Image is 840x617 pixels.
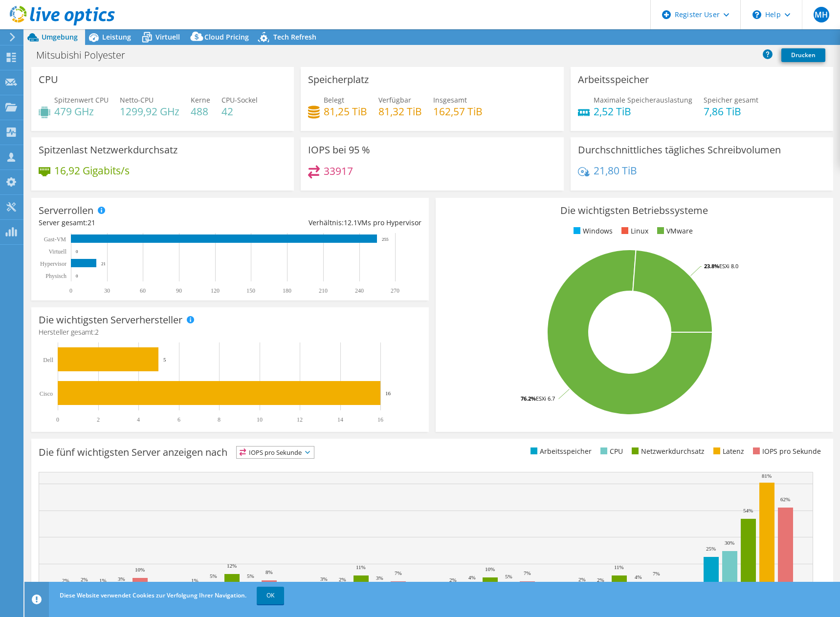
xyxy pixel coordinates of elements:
[578,145,781,155] h3: Durchschnittliches tägliches Schreibvolumen
[598,446,623,457] li: CPU
[443,205,826,216] h3: Die wichtigsten Betriebssysteme
[283,287,291,294] text: 180
[39,327,421,338] h4: Hersteller gesamt:
[578,576,586,582] text: 2%
[247,573,254,579] text: 5%
[752,10,761,19] svg: \n
[101,261,106,266] text: 21
[320,576,328,582] text: 3%
[118,576,125,582] text: 3%
[177,416,180,423] text: 6
[120,95,154,105] span: Netto-CPU
[378,106,422,117] h4: 81,32 TiB
[324,95,344,105] span: Belegt
[614,564,624,570] text: 11%
[528,446,592,457] li: Arbeitsspeicher
[743,508,753,513] text: 54%
[88,218,95,227] span: 21
[762,473,772,479] text: 81%
[39,74,58,85] h3: CPU
[56,416,59,423] text: 0
[468,574,476,580] text: 4%
[45,273,66,279] text: Physisch
[521,395,536,402] tspan: 76.2%
[48,248,66,255] text: Virtuell
[210,573,217,579] text: 5%
[376,575,383,581] text: 3%
[449,577,457,583] text: 2%
[227,563,237,569] text: 12%
[571,226,613,236] li: Windows
[319,287,328,294] text: 210
[76,274,78,278] text: 0
[140,287,146,294] text: 60
[54,165,130,176] h4: 16,92 Gigabits/s
[704,95,758,105] span: Speicher gesamt
[485,566,495,572] text: 10%
[324,106,367,117] h4: 81,25 TiB
[356,564,366,570] text: 11%
[385,390,391,396] text: 16
[578,74,649,85] h3: Arbeitsspeicher
[40,260,66,267] text: Hypervisor
[42,32,78,42] span: Umgebung
[44,236,66,243] text: Gast-VM
[653,571,660,576] text: 7%
[211,287,220,294] text: 120
[433,106,483,117] h4: 162,57 TiB
[594,95,692,105] span: Maximale Speicherauslastung
[719,262,738,270] tspan: ESXi 8.0
[377,416,383,423] text: 16
[246,287,255,294] text: 150
[594,106,692,117] h4: 2,52 TiB
[54,95,109,105] span: Spitzenwert CPU
[221,106,258,117] h4: 42
[378,95,411,105] span: Verfügbar
[339,576,346,582] text: 2%
[32,50,140,61] h1: Mitsubishi Polyester
[594,165,637,176] h4: 21,80 TiB
[81,576,88,582] text: 2%
[54,106,109,117] h4: 479 GHz
[191,106,210,117] h4: 488
[751,446,821,457] li: IOPS pro Sekunde
[725,540,734,546] text: 30%
[344,218,357,227] span: 12.1
[635,574,642,580] text: 4%
[60,591,246,599] span: Diese Website verwendet Cookies zur Verfolgung Ihrer Navigation.
[39,205,93,216] h3: Serverrollen
[62,577,69,583] text: 2%
[505,574,512,579] text: 5%
[176,287,182,294] text: 90
[265,569,273,575] text: 8%
[191,577,199,583] text: 1%
[95,327,99,337] span: 2
[102,32,131,42] span: Leistung
[273,32,316,42] span: Tech Refresh
[711,446,744,457] li: Latenz
[704,106,758,117] h4: 7,86 TiB
[814,7,829,22] span: MH
[391,287,399,294] text: 270
[297,416,303,423] text: 12
[99,577,107,583] text: 1%
[355,287,364,294] text: 240
[97,416,100,423] text: 2
[39,217,230,228] div: Server gesamt:
[230,217,421,228] div: Verhältnis: VMs pro Hypervisor
[155,32,180,42] span: Virtuell
[619,226,648,236] li: Linux
[524,570,531,576] text: 7%
[39,145,177,155] h3: Spitzenlast Netzwerkdurchsatz
[704,262,719,270] tspan: 23.8%
[257,416,263,423] text: 10
[163,357,166,362] text: 5
[76,249,78,254] text: 0
[221,95,258,105] span: CPU-Sockel
[40,390,53,397] text: Cisco
[337,416,343,423] text: 14
[433,95,467,105] span: Insgesamt
[706,546,716,552] text: 25%
[204,32,249,42] span: Cloud Pricing
[237,447,314,458] span: IOPS pro Sekunde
